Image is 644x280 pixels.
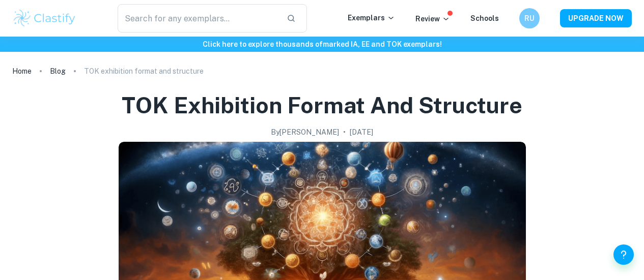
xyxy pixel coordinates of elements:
p: TOK exhibition format and structure [84,66,204,77]
button: Help and Feedback [613,244,634,265]
h6: Click here to explore thousands of marked IA, EE and TOK exemplars ! [2,39,642,50]
p: Review [415,13,450,24]
a: Home [12,64,32,78]
h1: TOK exhibition format and structure [122,90,522,120]
a: Schools [470,14,499,22]
p: • [343,127,346,138]
button: RU [519,8,540,28]
h2: [DATE] [350,127,373,138]
img: Clastify logo [12,8,77,28]
input: Search for any exemplars... [118,4,278,33]
a: Blog [50,64,66,78]
h2: By [PERSON_NAME] [271,127,339,138]
h6: RU [524,13,536,24]
button: UPGRADE NOW [560,9,632,27]
p: Exemplars [348,12,395,23]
